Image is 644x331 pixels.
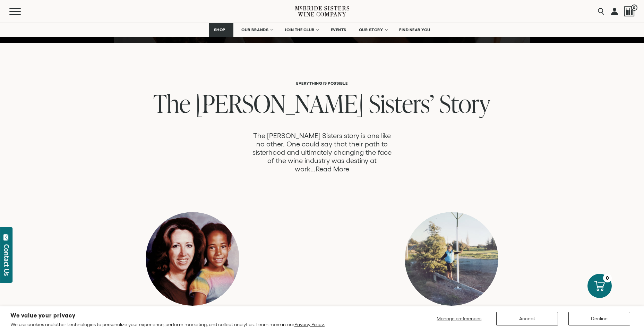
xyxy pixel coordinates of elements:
span: [PERSON_NAME] [196,86,364,120]
span: Story [439,86,490,120]
button: Manage preferences [432,312,486,325]
span: 0 [631,5,637,11]
h2: We value your privacy [10,313,325,319]
a: FIND NEAR YOU [395,23,435,37]
span: JOIN THE CLUB [285,27,315,32]
span: The [153,86,190,120]
a: Read More [316,165,349,173]
a: Privacy Policy. [294,322,325,327]
span: Sisters’ [369,86,434,120]
span: OUR STORY [359,27,383,32]
h6: Everything is Possible [95,81,549,85]
span: Manage preferences [437,316,481,321]
button: Accept [496,312,558,325]
p: The [PERSON_NAME] Sisters story is one like no other. One could say that their path to sisterhood... [250,131,394,173]
span: SHOP [214,27,225,32]
a: JOIN THE CLUB [280,23,323,37]
a: EVENTS [326,23,351,37]
span: OUR BRANDS [241,27,268,32]
div: Contact Us [3,244,10,276]
button: Decline [568,312,630,325]
a: SHOP [209,23,233,37]
p: We use cookies and other technologies to personalize your experience, perform marketing, and coll... [10,321,325,328]
span: FIND NEAR YOU [399,27,430,32]
a: OUR STORY [354,23,392,37]
span: EVENTS [331,27,346,32]
a: OUR BRANDS [237,23,277,37]
div: 0 [603,274,612,282]
button: Mobile Menu Trigger [9,8,34,15]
